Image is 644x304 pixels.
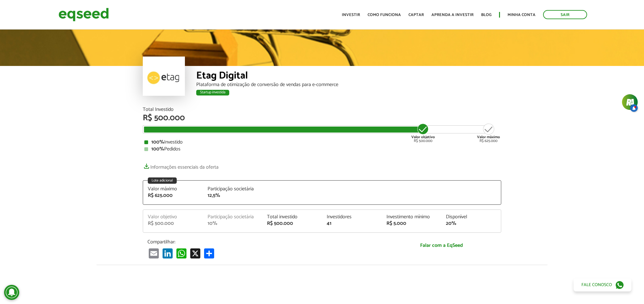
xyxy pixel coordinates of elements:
[161,248,174,258] a: LinkedIn
[208,187,258,192] div: Participação societária
[386,239,497,252] a: Falar com a EqSeed
[411,134,435,140] strong: Valor objetivo
[144,140,500,145] div: Investido
[143,161,219,170] a: Informações essenciais da oferta
[175,248,188,258] a: WhatsApp
[208,193,258,198] div: 12,5%
[477,123,500,143] div: R$ 625.000
[58,6,109,23] img: EqSeed
[574,278,631,291] a: Fale conosco
[411,123,435,143] div: R$ 500.000
[208,214,258,220] div: Participação societária
[368,13,401,17] a: Como funciona
[386,214,437,220] div: Investimento mínimo
[477,134,500,140] strong: Valor máximo
[481,13,491,17] a: Blog
[386,221,437,226] div: R$ 5.000
[196,90,229,95] div: Startup investida
[147,239,377,245] p: Compartilhar:
[267,221,317,226] div: R$ 500.000
[508,13,536,17] a: Minha conta
[408,13,424,17] a: Captar
[327,214,377,220] div: Investidores
[143,114,501,122] div: R$ 500.000
[148,214,198,220] div: Valor objetivo
[446,214,496,220] div: Disponível
[196,71,501,82] div: Etag Digital
[151,145,164,153] strong: 100%
[144,147,500,152] div: Pedidos
[148,187,198,192] div: Valor máximo
[148,221,198,226] div: R$ 500.000
[342,13,360,17] a: Investir
[446,221,496,226] div: 20%
[267,214,317,220] div: Total investido
[143,107,501,112] div: Total Investido
[431,13,474,17] a: Aprenda a investir
[203,248,215,258] a: Compartilhar
[148,177,177,184] div: Lote adicional
[189,248,202,258] a: X
[196,82,501,87] div: Plataforma de otimização de conversão de vendas para e-commerce
[147,248,160,258] a: Email
[208,221,258,226] div: 10%
[543,10,587,19] a: Sair
[327,221,377,226] div: 41
[148,193,198,198] div: R$ 625.000
[151,138,164,146] strong: 100%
